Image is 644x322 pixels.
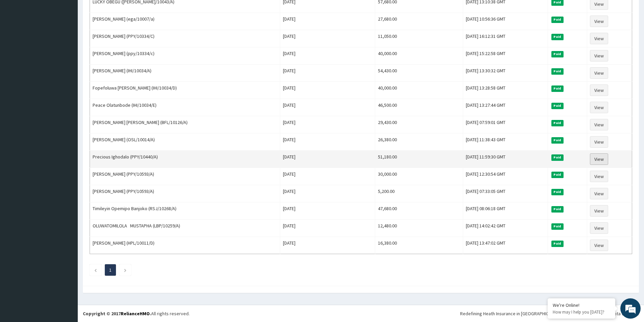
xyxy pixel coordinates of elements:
td: [PERSON_NAME] (IHI/10034/A) [90,65,280,82]
td: [DATE] [280,168,375,185]
td: [PERSON_NAME] (OSL/10014/A) [90,133,280,151]
a: View [590,84,608,96]
td: [DATE] 11:59:30 GMT [463,151,548,168]
td: [DATE] 14:02:42 GMT [463,220,548,237]
a: View [590,205,608,217]
td: [DATE] [280,202,375,220]
td: [DATE] [280,99,375,116]
td: 30,000.00 [375,168,463,185]
span: Paid [551,120,564,126]
img: d_794563401_company_1708531726252_794563401 [13,34,27,51]
footer: All rights reserved. [78,305,644,322]
a: Next page [124,267,127,273]
td: [DATE] 10:56:36 GMT [463,13,548,30]
td: [PERSON_NAME] (PPY/10593/A) [90,185,280,202]
div: We're Online! [553,302,610,308]
td: [DATE] [280,47,375,65]
a: View [590,67,608,79]
td: [DATE] 13:30:32 GMT [463,65,548,82]
td: [DATE] [280,220,375,237]
span: Paid [551,68,564,74]
td: Fopefoluwa [PERSON_NAME] (IHI/10034/D) [90,82,280,99]
td: 51,180.00 [375,151,463,168]
a: RelianceHMO [121,311,150,317]
span: Paid [551,17,564,23]
a: View [590,16,608,27]
td: [DATE] [280,30,375,47]
td: [DATE] [280,237,375,254]
td: [PERSON_NAME] [PERSON_NAME] (BFL/10126/A) [90,116,280,133]
td: [DATE] [280,151,375,168]
strong: Copyright © 2017 . [83,311,151,317]
td: [PERSON_NAME] (ppy/10334/c) [90,47,280,65]
td: Peace Olatunbode (IHI/10034/E) [90,99,280,116]
td: [PERSON_NAME] (ega/10007/a) [90,13,280,30]
a: View [590,240,608,251]
td: [DATE] 07:59:01 GMT [463,116,548,133]
span: Paid [551,85,564,92]
td: [DATE] 15:22:58 GMT [463,47,548,65]
a: View [590,171,608,182]
td: 16,380.00 [375,237,463,254]
div: Minimize live chat window [111,3,127,20]
td: [PERSON_NAME] (PPY/10593/A) [90,168,280,185]
td: [PERSON_NAME] (HPL/10011/D) [90,237,280,254]
td: 40,000.00 [375,82,463,99]
span: We're online! [39,85,93,153]
td: [DATE] 11:38:43 GMT [463,133,548,151]
td: [DATE] 16:12:31 GMT [463,30,548,47]
td: [DATE] 13:47:02 GMT [463,237,548,254]
td: [DATE] [280,133,375,151]
a: Previous page [94,267,97,273]
td: [DATE] 12:30:54 GMT [463,168,548,185]
span: Paid [551,241,564,247]
td: [PERSON_NAME] (PPY/10334/C) [90,30,280,47]
td: [DATE] 13:27:44 GMT [463,99,548,116]
td: 40,000.00 [375,47,463,65]
td: [DATE] [280,13,375,30]
span: Paid [551,103,564,109]
textarea: Type your message and hit 'Enter' [3,184,129,208]
td: OLUWATOMILOLA MUSTAPHA (LBP/10259/A) [90,220,280,237]
td: [DATE] [280,82,375,99]
td: 29,430.00 [375,116,463,133]
td: 11,050.00 [375,30,463,47]
div: Redefining Heath Insurance in [GEOGRAPHIC_DATA] using Telemedicine and Data Science! [460,310,639,317]
a: View [590,33,608,44]
a: View [590,136,608,148]
td: 54,430.00 [375,65,463,82]
span: Paid [551,223,564,229]
a: Page 1 is your current page [109,267,112,273]
td: [DATE] 08:06:18 GMT [463,202,548,220]
td: Timileyin Opemipo Banjoko (RSJ/10268/A) [90,202,280,220]
td: [DATE] [280,185,375,202]
p: How may I help you today? [553,309,610,315]
a: View [590,102,608,113]
span: Paid [551,172,564,178]
td: 26,380.00 [375,133,463,151]
a: View [590,119,608,130]
div: Chat with us now [35,38,114,47]
span: Paid [551,189,564,195]
span: Paid [551,154,564,160]
td: [DATE] 07:33:05 GMT [463,185,548,202]
td: 46,500.00 [375,99,463,116]
td: 12,480.00 [375,220,463,237]
td: [DATE] [280,65,375,82]
td: 5,200.00 [375,185,463,202]
a: View [590,188,608,199]
a: View [590,222,608,234]
td: [DATE] [280,116,375,133]
span: Paid [551,34,564,40]
td: [DATE] 13:28:58 GMT [463,82,548,99]
td: 27,680.00 [375,13,463,30]
a: View [590,50,608,61]
td: 47,680.00 [375,202,463,220]
span: Paid [551,137,564,143]
a: View [590,153,608,165]
span: Paid [551,51,564,57]
td: Precious Ighodalo (PPY/10440/A) [90,151,280,168]
span: Paid [551,206,564,212]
